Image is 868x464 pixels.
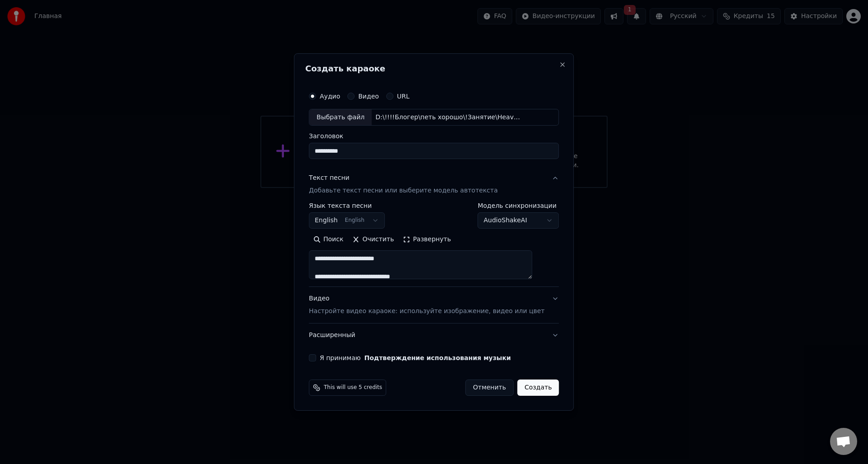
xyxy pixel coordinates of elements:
[364,355,511,361] button: Я принимаю
[309,203,385,209] label: Язык текста песни
[348,233,399,247] button: Очистить
[324,384,382,391] span: This will use 5 credits
[309,233,348,247] button: Поиск
[309,295,544,316] div: Видео
[309,307,544,316] p: Настройте видео караоке: используйте изображение, видео или цвет
[309,174,349,183] div: Текст песни
[309,203,559,287] div: Текст песниДобавьте текст песни или выберите модель автотекста
[309,133,559,140] label: Заголовок
[305,65,562,73] h2: Создать караоке
[309,167,559,203] button: Текст песниДобавьте текст песни или выберите модель автотекста
[358,93,379,99] label: Видео
[309,323,559,347] button: Расширенный
[478,203,559,209] label: Модель синхронизации
[398,233,455,247] button: Развернуть
[397,93,410,99] label: URL
[309,109,372,126] div: Выбрать файл
[372,113,525,122] div: D:\!!!!Блогер\петь хорошо\!Занятие\Heaven On Their Minds\сведено\HOTM_minus.mp3
[320,355,511,361] label: Я принимаю
[517,380,559,396] button: Создать
[309,287,559,323] button: ВидеоНастройте видео караоке: используйте изображение, видео или цвет
[309,187,498,196] p: Добавьте текст песни или выберите модель автотекста
[465,380,514,396] button: Отменить
[320,93,340,99] label: Аудио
